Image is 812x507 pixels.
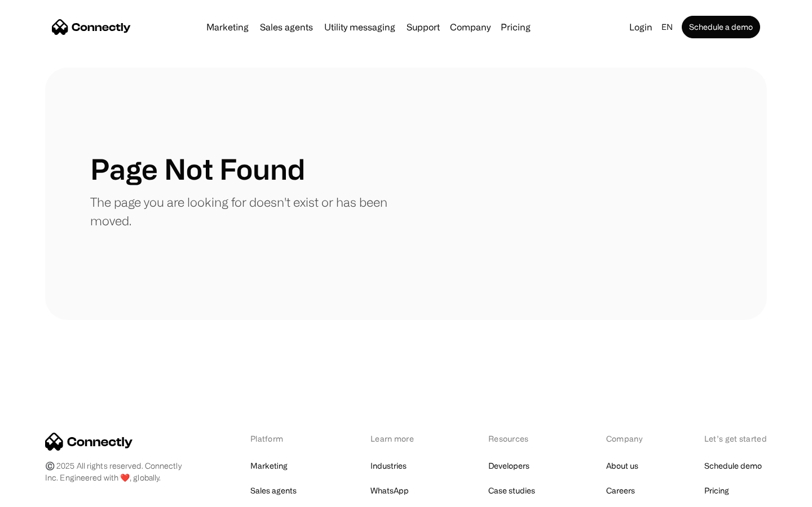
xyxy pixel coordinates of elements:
[704,458,762,474] a: Schedule demo
[255,23,317,32] a: Sales agents
[11,486,68,503] aside: Language selected: English
[23,487,68,503] ul: Language list
[250,458,288,474] a: Marketing
[488,433,548,444] div: Resources
[90,152,305,186] h1: Page Not Found
[450,19,491,35] div: Company
[447,19,494,35] div: Company
[682,16,760,38] a: Schedule a demo
[250,433,312,444] div: Platform
[488,483,535,499] a: Case studies
[606,433,646,444] div: Company
[704,483,729,499] a: Pricing
[370,433,430,444] div: Learn more
[661,19,673,35] div: en
[250,483,297,499] a: Sales agents
[496,23,535,32] a: Pricing
[202,23,253,32] a: Marketing
[488,458,529,474] a: Developers
[370,483,409,499] a: WhatsApp
[90,193,406,230] p: The page you are looking for doesn't exist or has been moved.
[52,19,131,35] a: home
[606,458,638,474] a: About us
[402,23,444,32] a: Support
[370,458,407,474] a: Industries
[657,19,679,35] div: en
[606,483,635,499] a: Careers
[625,19,657,35] a: Login
[704,433,767,444] div: Let’s get started
[320,23,400,32] a: Utility messaging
